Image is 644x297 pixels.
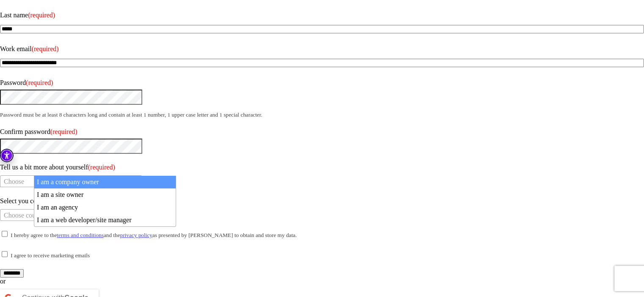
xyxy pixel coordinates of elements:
[34,214,176,226] li: I am a web developer/site manager
[120,232,152,238] a: privacy policy
[4,178,24,185] span: Choose
[50,128,77,135] span: (required)
[28,11,55,19] span: (required)
[11,252,90,259] small: I agree to receive marketing emails
[2,231,8,237] input: I hereby agree to theterms and conditionsand theprivacy policyas presented by [PERSON_NAME] to ob...
[4,212,47,219] span: Choose country
[34,201,176,214] li: I am an agency
[2,251,8,257] input: I agree to receive marketing emails
[34,176,176,188] li: I am a company owner
[32,45,59,52] span: (required)
[34,188,176,201] li: I am a site owner
[57,232,104,238] a: terms and conditions
[26,79,53,86] span: (required)
[11,232,297,238] small: I hereby agree to the and the as presented by [PERSON_NAME] to obtain and store my data.
[88,163,115,171] span: (required)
